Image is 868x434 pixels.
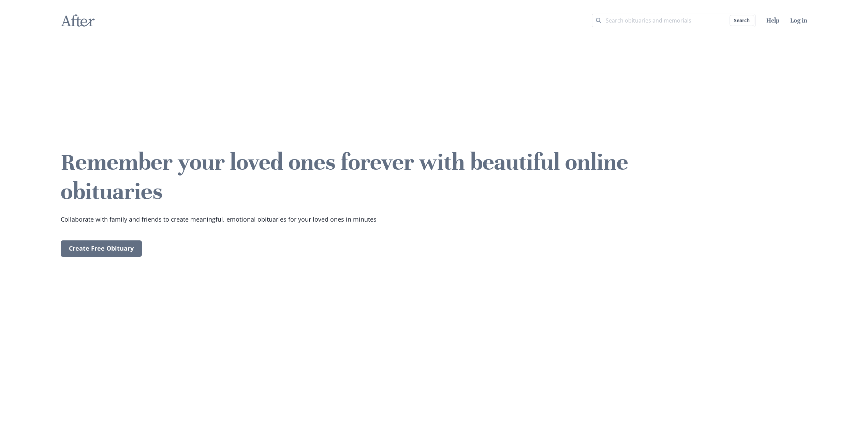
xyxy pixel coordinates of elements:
a: Create Free Obituary [61,240,142,257]
h2: Remember your loved ones forever with beautiful online obituaries [61,148,689,207]
p: Collaborate with family and friends to create meaningful, emotional obituaries for your loved one... [61,215,626,224]
a: Help [766,16,779,24]
button: Search [730,15,754,26]
a: Log in [790,16,807,24]
input: Search term [592,14,755,27]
